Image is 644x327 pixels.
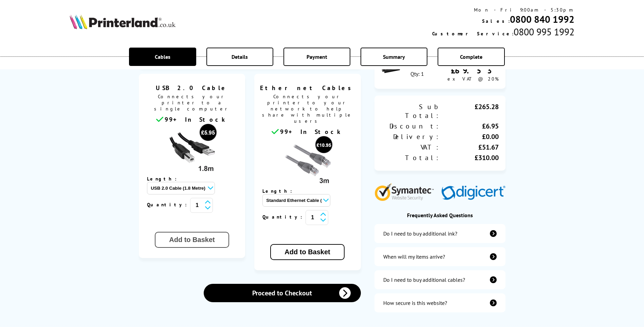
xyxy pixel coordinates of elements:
[374,212,505,219] div: Frequently Asked Questions
[258,92,357,127] span: Connects your printer to your network to help share with multiple users
[440,153,499,162] div: £310.00
[410,70,424,77] div: Qty: 1
[460,53,482,60] span: Complete
[155,232,229,248] button: Add to Basket
[374,224,505,243] a: additional-ink
[147,202,190,208] span: Quantity:
[383,230,457,237] div: Do I need to buy additional ink?
[447,76,499,82] span: ex VAT @ 20%
[262,188,299,194] span: Length:
[374,247,505,266] a: items-arrive
[259,84,356,92] span: Ethernet Cables
[447,65,499,76] div: £69.53
[142,92,242,115] span: Connects your printer to a single computer
[374,182,439,201] img: Symantec Website Security
[383,276,465,283] div: Do I need to buy additional cables?
[440,132,499,141] div: £0.00
[432,31,514,37] span: Customer Service:
[70,14,176,29] img: Printerland Logo
[381,153,440,162] div: Total:
[262,214,306,220] span: Quantity:
[270,244,344,260] button: Add to Basket
[155,53,170,60] span: Cables
[166,123,217,174] img: usb cable
[144,84,240,92] span: USB 2.0 Cable
[282,136,333,187] img: Ethernet cable
[383,253,445,260] div: When will my items arrive?
[381,102,440,120] div: Sub Total:
[374,270,505,289] a: additional-cables
[441,186,505,201] img: Digicert
[165,116,228,123] span: 99+ In Stock
[482,18,510,24] span: Sales:
[381,132,440,141] div: Delivery:
[383,53,405,60] span: Summary
[440,122,499,131] div: £6.95
[514,25,574,38] span: 0800 995 1992
[440,143,499,152] div: £51.67
[204,284,361,302] a: Proceed to Checkout
[232,53,248,60] span: Details
[381,143,440,152] div: VAT:
[432,7,574,13] div: Mon - Fri 9:00am - 5:30pm
[383,299,447,306] div: How secure is this website?
[510,13,574,25] a: 0800 840 1992
[307,53,327,60] span: Payment
[374,293,505,312] a: secure-website
[440,102,499,120] div: £265.28
[381,122,440,131] div: Discount:
[280,128,343,136] span: 99+ In Stock
[147,176,183,182] span: Length:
